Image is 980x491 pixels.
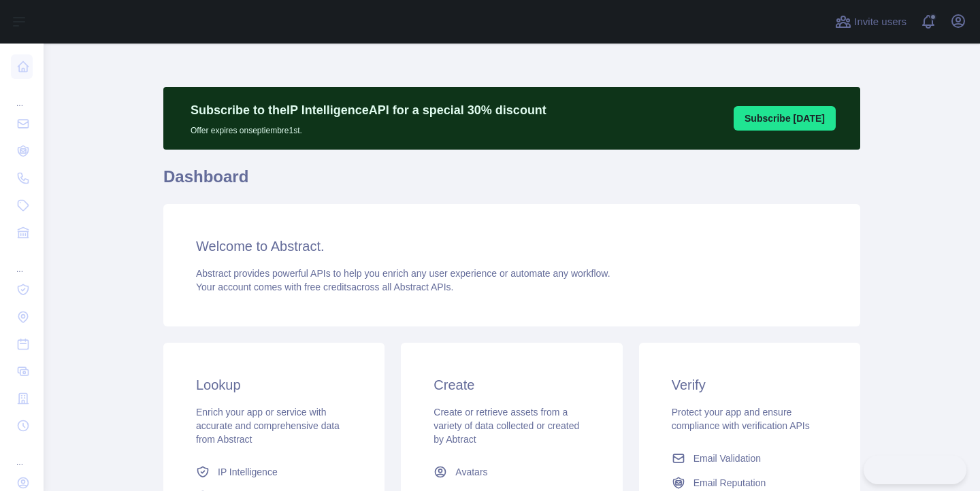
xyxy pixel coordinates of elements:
[196,407,340,445] span: Enrich your app or service with accurate and comprehensive data from Abstract
[191,460,357,484] a: IP Intelligence
[196,375,352,394] h3: Lookup
[455,465,487,479] span: Avatars
[672,407,810,431] span: Protect your app and ensure compliance with verification APIs
[196,268,610,279] span: Abstract provides powerful APIs to help you enrich any user experience or automate any workflow.
[693,476,766,490] span: Email Reputation
[304,282,351,292] span: free credits
[672,375,828,394] h3: Verify
[11,441,33,468] div: ...
[854,14,906,30] span: Invite users
[428,460,595,484] a: Avatars
[11,248,33,275] div: ...
[196,282,453,292] span: Your account comes with across all Abstract APIs.
[218,465,278,479] span: IP Intelligence
[11,82,33,109] div: ...
[196,237,828,256] h3: Welcome to Abstract.
[191,101,546,120] p: Subscribe to the IP Intelligence API for a special 30 % discount
[434,407,579,445] span: Create or retrieve assets from a variety of data collected or created by Abtract
[832,11,909,33] button: Invite users
[163,166,860,199] h1: Dashboard
[434,375,589,394] h3: Create
[734,106,836,131] button: Subscribe [DATE]
[864,456,966,484] iframe: Toggle Customer Support
[666,446,833,471] a: Email Validation
[191,120,546,136] p: Offer expires on septiembre 1st.
[693,452,761,465] span: Email Validation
